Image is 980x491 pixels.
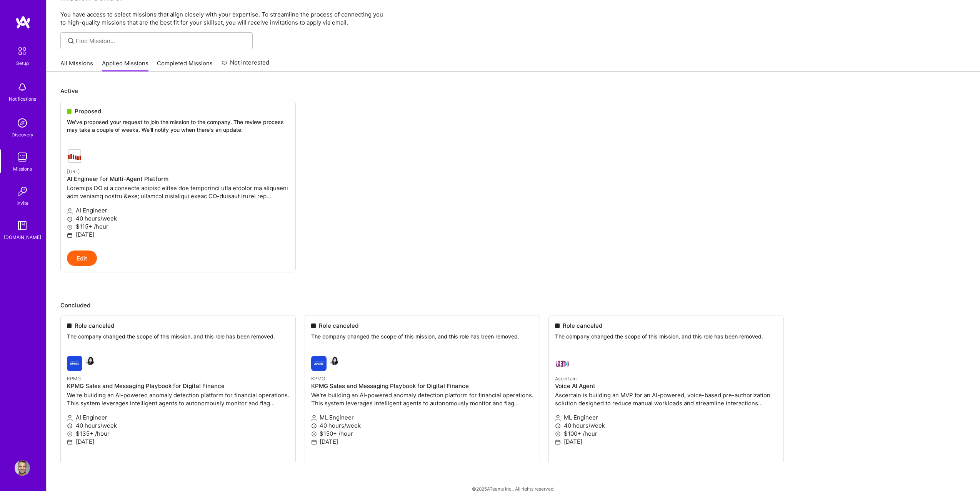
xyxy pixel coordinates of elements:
[67,169,80,174] small: [URL]
[67,224,73,230] i: icon MoneyGray
[67,36,75,45] i: icon SearchGrey
[13,165,32,173] div: Missions
[9,95,36,103] div: Notifications
[15,218,30,233] img: guide book
[60,10,966,27] p: You have access to select missions that align closely with your expertise. To streamline the proc...
[15,460,30,476] img: User Avatar
[67,118,289,133] p: We've proposed your request to join the mission to the company. The review process may take a cou...
[61,143,295,250] a: Steelbay.ai company logo[URL]AI Engineer for Multi-Agent PlatformLoremips DO si a consecte adipis...
[60,301,966,309] p: Concluded
[67,232,73,238] i: icon Calendar
[67,149,82,164] img: Steelbay.ai company logo
[15,115,30,131] img: discovery
[16,59,29,67] div: Setup
[222,58,270,72] a: Not Interested
[15,15,31,29] img: logo
[12,131,33,139] div: Discovery
[102,59,148,72] a: Applied Missions
[67,176,289,182] h4: AI Engineer for Multi-Agent Platform
[60,59,93,72] a: All Missions
[67,222,289,231] p: $115+ /hour
[76,37,247,45] input: Find Mission...
[67,231,289,239] p: [DATE]
[13,460,32,476] a: User Avatar
[75,107,101,115] span: Proposed
[67,216,73,222] i: icon Clock
[67,184,289,200] p: Loremips DO si a consecte adipisc elitse doe temporinci utla etdolor ma aliquaeni adm veniamq nos...
[4,233,41,241] div: [DOMAIN_NAME]
[15,149,30,165] img: teamwork
[67,214,289,222] p: 40 hours/week
[67,250,97,266] button: Edit
[67,206,289,214] p: AI Engineer
[157,59,213,72] a: Completed Missions
[60,87,966,95] p: Active
[14,43,30,59] img: setup
[15,184,30,199] img: Invite
[17,199,28,207] div: Invite
[15,80,30,95] img: bell
[67,208,73,214] i: icon Applicant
